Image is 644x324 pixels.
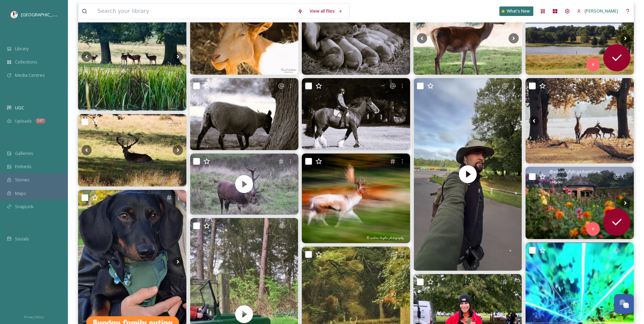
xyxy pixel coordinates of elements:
img: Tatton Park 🌳 📸 tattonpark #tattonpark #Knutsford #Cheshire #naturephotographer #naturephotograph... [526,2,634,75]
img: Deer are so cute 😍 🦌 📸 tattonpark #deer #deerphotography #deerphotographer #naturephotographer #n... [413,2,522,75]
span: SnapLink [15,203,34,210]
video: Join me on an slow down walk through Tatton park🦌🌳🍂 #autumn #wildlife #nature #naturewalk #deer #... [413,78,522,271]
span: SOCIALS [7,225,20,230]
input: Search your library [94,4,294,19]
span: COLLECT [7,94,21,99]
span: Embeds [15,163,32,170]
a: View all files [306,4,346,18]
img: Stags 🦌 tattonpark #stags #stag #tattonpark #stagphotography #stagphotographer #naturephotographe... [78,114,186,186]
img: Goat 🐐 #goatphotography #naturephotographer #naturephotography #farmphotography #tattonparkfarm #... [190,2,298,75]
img: Red Deer rutting season is under way👀🦌 This morning I took an autumn walk around tattonpark to ex... [526,78,634,164]
img: Horse & Rider 🐎 tattonpark tattonparkfarm #tattonpark #tattonparkfarm #horsephotography #horsepho... [302,78,410,150]
span: Library [15,46,29,52]
span: Galleries [15,150,33,157]
span: Maps [15,190,26,197]
img: Cute little piglets 🐖 🐷 🐽 tattonpark tattonparkfarm #tattonpark #tattonparkfarm #piglets #pigs #n... [302,2,410,75]
span: Uploads [15,118,32,124]
img: 🏯 DAY 277🏯 of my happiness journal. Taking it back to a year ago today visiting Tatton Park. A lo... [78,2,186,111]
img: Sheep 🐑 tattonpark #photography #photographer #naturephotographer #naturephotography #sheep #Tatt... [190,78,298,150]
span: Media Centres [15,72,45,78]
a: [PERSON_NAME] [573,4,622,18]
button: Open Chat [614,294,634,314]
a: What's New [499,6,533,16]
span: 1440 x 960 [549,180,563,185]
span: Carousel [554,175,568,180]
span: Stories [15,177,30,183]
img: thumbnail [413,78,522,271]
span: @ anawfullybigadventure_ [549,168,602,175]
span: Collections [15,59,37,65]
span: [GEOGRAPHIC_DATA] [21,11,64,18]
img: download%20(5).png [11,11,18,18]
video: Now, this is the real sound of autumn. This Red Deer Stag trying to collect as much grass on his ... [190,154,298,214]
img: thumbnail [190,154,298,214]
span: Privacy Policy [24,315,44,319]
span: UGC [15,105,24,111]
a: Privacy Policy [24,312,44,321]
span: WIDGETS [7,140,22,145]
span: MEDIA [7,35,19,40]
span: Socials [15,236,29,242]
img: We are now well into the rutting season, and this is a picture I took last year at Tatton Park in... [302,154,410,243]
span: [PERSON_NAME] [585,8,618,14]
img: 📍Tatton Park, Cheshire, with the best company [526,167,634,239]
div: 347 [35,118,45,124]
